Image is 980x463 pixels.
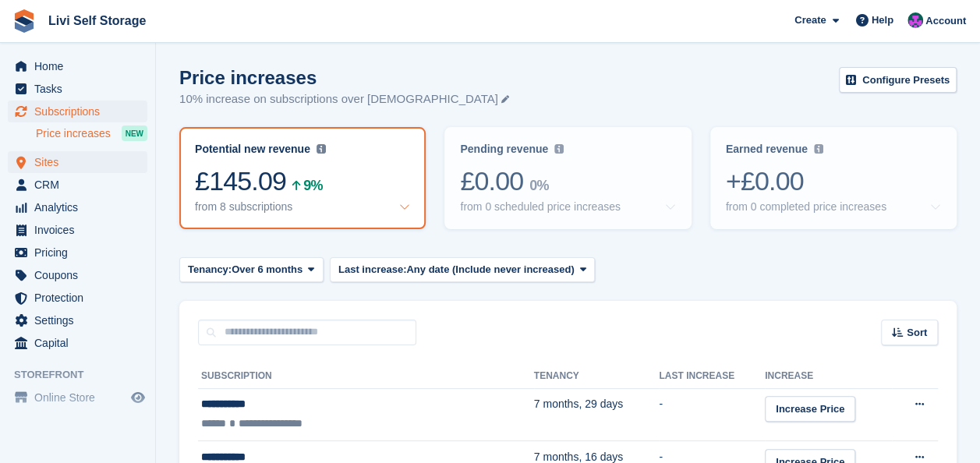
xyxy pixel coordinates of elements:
[122,125,147,141] div: NEW
[179,67,509,88] h1: Price increases
[188,262,232,277] span: Tenancy:
[34,219,128,241] span: Invoices
[34,55,128,77] span: Home
[14,367,155,383] span: Storefront
[42,8,152,34] a: Livi Self Storage
[534,364,660,389] th: Tenancy
[8,78,147,100] a: menu
[534,398,623,410] span: 7 months, 29 days
[554,144,564,154] img: icon-info-grey-7440780725fd019a000dd9b08b2336e03edf1995a4989e88bcd33f0948082b44.svg
[338,262,406,277] span: Last increase:
[8,196,147,218] a: menu
[34,387,128,408] span: Online Store
[814,144,823,154] img: icon-info-grey-7440780725fd019a000dd9b08b2336e03edf1995a4989e88bcd33f0948082b44.svg
[12,9,36,33] img: stora-icon-8386f47178a22dfd0bd8f6a31ec36ba5ce8667c1dd55bd0f319d3a0aa187defe.svg
[8,387,147,408] a: menu
[534,451,623,463] span: 7 months, 16 days
[129,388,147,407] a: Preview store
[330,257,595,283] button: Last increase: Any date (Include never increased)
[34,287,128,309] span: Protection
[36,125,147,142] a: Price increases NEW
[765,364,892,389] th: Increase
[34,332,128,354] span: Capital
[34,78,128,100] span: Tasks
[8,174,147,196] a: menu
[907,12,923,28] img: Graham Cameron
[794,12,826,28] span: Create
[317,144,326,154] img: icon-info-grey-7440780725fd019a000dd9b08b2336e03edf1995a4989e88bcd33f0948082b44.svg
[36,126,111,141] span: Price increases
[8,264,147,286] a: menu
[907,325,927,341] span: Sort
[195,143,310,156] div: Potential new revenue
[195,200,292,214] div: from 8 subscriptions
[34,264,128,286] span: Coupons
[925,13,966,29] span: Account
[303,180,322,191] div: 9%
[8,309,147,331] a: menu
[179,257,324,283] button: Tenancy: Over 6 months
[34,309,128,331] span: Settings
[179,127,426,229] a: Potential new revenue £145.09 9% from 8 subscriptions
[34,242,128,263] span: Pricing
[444,127,691,229] a: Pending revenue £0.00 0% from 0 scheduled price increases
[726,200,886,214] div: from 0 completed price increases
[8,242,147,263] a: menu
[8,219,147,241] a: menu
[8,101,147,122] a: menu
[406,262,574,277] span: Any date (Include never increased)
[839,67,957,93] a: Configure Presets
[659,364,765,389] th: Last increase
[34,101,128,122] span: Subscriptions
[710,127,957,229] a: Earned revenue +£0.00 from 0 completed price increases
[232,262,302,277] span: Over 6 months
[659,388,765,441] td: -
[8,287,147,309] a: menu
[460,200,620,214] div: from 0 scheduled price increases
[872,12,893,28] span: Help
[195,165,410,197] div: £145.09
[726,165,941,197] div: +£0.00
[8,55,147,77] a: menu
[726,143,808,156] div: Earned revenue
[765,396,855,422] a: Increase Price
[179,90,509,108] p: 10% increase on subscriptions over [DEMOGRAPHIC_DATA]
[529,180,548,191] div: 0%
[34,196,128,218] span: Analytics
[8,332,147,354] a: menu
[34,151,128,173] span: Sites
[8,151,147,173] a: menu
[460,165,675,197] div: £0.00
[460,143,548,156] div: Pending revenue
[34,174,128,196] span: CRM
[198,364,534,389] th: Subscription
